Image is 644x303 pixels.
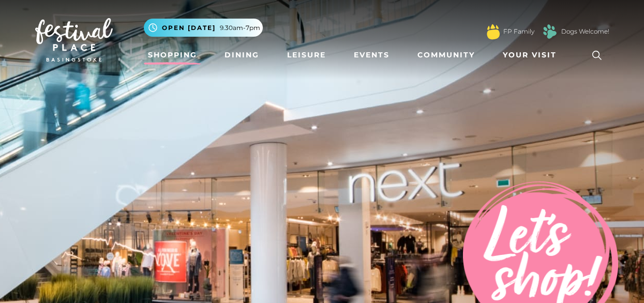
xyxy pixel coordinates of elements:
[162,23,216,33] span: Open [DATE]
[503,50,557,60] span: Your Visit
[283,46,330,65] a: Leisure
[503,27,534,36] a: FP Family
[561,27,609,36] a: Dogs Welcome!
[350,46,394,65] a: Events
[499,46,566,65] a: Your Visit
[220,46,263,65] a: Dining
[144,19,263,37] button: Open [DATE] 9.30am-7pm
[220,23,260,33] span: 9.30am-7pm
[413,46,479,65] a: Community
[144,46,201,65] a: Shopping
[35,18,113,62] img: Festival Place Logo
